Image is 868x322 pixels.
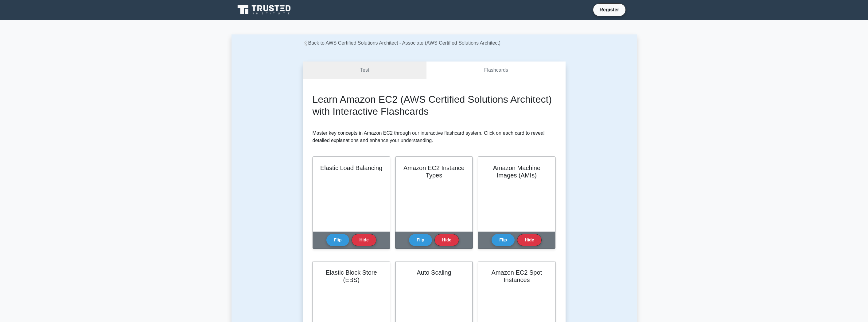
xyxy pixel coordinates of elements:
p: Master key concepts in Amazon EC2 through our interactive flashcard system. Click on each card to... [313,129,556,144]
a: Flashcards [426,62,565,79]
h2: Elastic Block Store (EBS) [320,269,383,284]
button: Hide [517,234,542,246]
h2: Amazon Machine Images (AMIs) [485,164,548,179]
a: Back to AWS Certified Solutions Architect - Associate (AWS Certified Solutions Architect) [303,40,501,46]
h2: Auto Scaling [403,269,465,276]
button: Hide [352,234,376,246]
h2: Elastic Load Balancing [320,164,383,172]
h2: Amazon EC2 Spot Instances [485,269,548,284]
a: Test [303,62,427,79]
button: Flip [326,234,349,246]
button: Flip [492,234,515,246]
button: Flip [409,234,432,246]
button: Hide [434,234,459,246]
h2: Amazon EC2 Instance Types [403,164,465,179]
a: Register [596,6,623,14]
h2: Learn Amazon EC2 (AWS Certified Solutions Architect) with Interactive Flashcards [313,93,556,117]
